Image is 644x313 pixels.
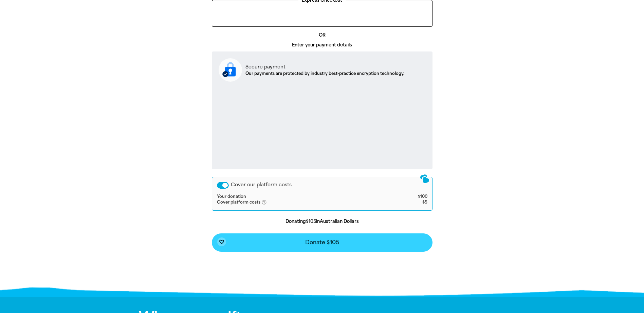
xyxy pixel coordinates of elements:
[212,42,433,48] p: Enter your payment details
[219,239,224,245] i: favorite_border
[261,200,272,205] i: help_outlined
[305,240,339,245] span: Donate $105
[212,218,433,225] p: Donating in Australian Dollars
[217,87,427,163] iframe: Secure payment input frame
[306,219,316,224] b: $105
[394,200,427,206] td: $5
[217,194,394,200] td: Your donation
[217,200,394,206] td: Cover platform costs
[394,194,427,200] td: $100
[212,233,433,252] button: favorite_borderDonate $105
[216,4,429,22] iframe: PayPal-paypal
[245,70,404,77] p: Our payments are protected by industry best-practice encryption technology.
[315,32,329,39] p: OR
[217,182,229,189] button: Cover our platform costs
[245,63,404,70] p: Secure payment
